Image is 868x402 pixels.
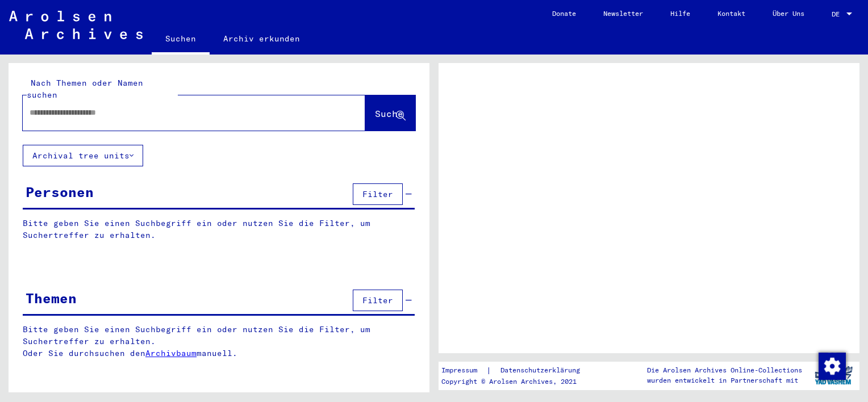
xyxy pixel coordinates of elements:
p: Die Arolsen Archives Online-Collections [647,365,802,375]
img: Zustimmung ändern [819,353,846,380]
span: Filter [362,189,393,199]
img: Arolsen_neg.svg [9,11,143,39]
p: Copyright © Arolsen Archives, 2021 [441,376,594,387]
a: Archiv erkunden [210,25,314,52]
button: Suche [365,95,415,131]
p: wurden entwickelt in Partnerschaft mit [647,375,802,386]
img: yv_logo.png [812,361,855,390]
span: Suche [375,108,403,119]
span: DE [832,10,844,18]
div: Themen [26,288,77,308]
button: Filter [353,183,403,205]
span: Filter [362,295,393,305]
a: Archivbaum [145,348,197,358]
button: Filter [353,290,403,311]
p: Bitte geben Sie einen Suchbegriff ein oder nutzen Sie die Filter, um Suchertreffer zu erhalten. [23,217,415,241]
div: Personen [26,182,94,202]
p: Bitte geben Sie einen Suchbegriff ein oder nutzen Sie die Filter, um Suchertreffer zu erhalten. O... [23,324,415,359]
div: | [441,365,594,376]
a: Datenschutzerklärung [491,365,594,376]
a: Suchen [152,25,210,55]
a: Impressum [441,365,486,376]
button: Archival tree units [23,145,143,166]
div: Zustimmung ändern [818,352,845,379]
mat-label: Nach Themen oder Namen suchen [27,78,143,100]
